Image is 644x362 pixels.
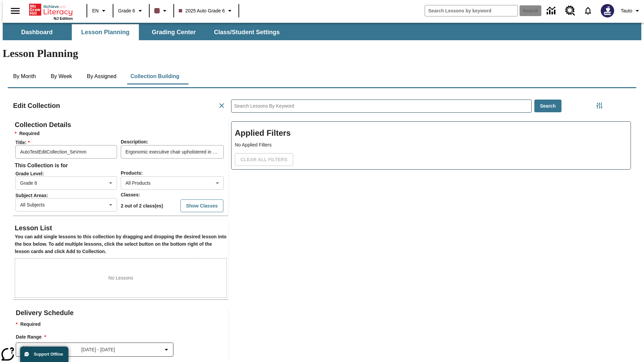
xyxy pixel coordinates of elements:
[15,130,227,137] h6: Required
[81,346,115,353] span: [DATE] - [DATE]
[231,121,631,170] div: Applied Filters
[89,5,111,17] button: Language: EN, Select a language
[561,2,579,20] a: Resource Center, Will open in new tab
[15,140,120,145] span: Title :
[121,139,148,144] span: Description :
[15,223,227,233] h2: Lesson List
[5,1,25,21] button: Open side menu
[15,119,227,130] h2: Collection Details
[15,193,120,198] span: Subject Areas :
[3,24,286,40] div: SubNavbar
[34,352,63,357] span: Support Offline
[140,24,207,40] button: Grading Center
[597,2,618,19] button: Select a new avatar
[72,24,139,40] button: Lesson Planning
[29,3,73,16] a: Home
[176,5,237,17] button: Class: 2025 Auto Grade 6, Select your class
[152,5,171,17] button: Class color is dark brown. Change class color
[15,233,227,255] h6: You can add single lessons to this collection by dragging and dropping the desired lesson into th...
[235,125,627,141] h2: Applied Filters
[235,141,627,148] p: No Applied Filters
[15,171,120,176] span: Grade Level :
[115,5,147,17] button: Grade: Grade 6, Select a grade
[15,145,117,159] input: Title
[15,161,227,170] h6: This Collection is for
[8,68,41,84] button: By Month
[15,176,117,190] div: Grade 6
[534,100,561,113] button: Search
[621,7,632,14] span: Tauto
[209,24,285,40] button: Class/Student Settings
[121,170,143,176] span: Products :
[16,334,228,341] h3: Date Range
[425,5,518,16] input: search field
[121,145,224,159] input: Description
[593,99,606,112] button: Filters Side menu
[16,307,228,318] h2: Delivery Schedule
[179,7,225,14] span: 2025 Auto Grade 6
[20,347,68,362] button: Support Offline
[118,7,135,14] span: Grade 6
[16,321,228,328] p: Required
[162,346,170,354] svg: Collapse Date Range Filter
[601,4,614,17] img: Avatar
[579,2,597,19] a: Notifications
[231,100,531,112] input: Search Lessons By Keyword
[108,275,133,282] p: No Lessons
[29,2,73,20] div: Home
[125,68,185,84] button: Collection Building
[92,7,99,14] span: EN
[15,198,117,212] div: All Subjects
[121,176,224,190] div: All Products
[3,24,70,40] button: Dashboard
[180,199,223,213] button: Show Classes
[45,68,78,84] button: By Week
[19,346,170,354] button: Select the date range menu item
[121,192,140,197] span: Classes :
[3,23,641,40] div: SubNavbar
[618,5,644,17] button: Profile/Settings
[13,100,60,111] h2: Edit Collection
[3,47,641,60] h1: Lesson Planning
[543,2,561,20] a: Data Center
[215,99,228,112] button: Cancel
[121,202,163,209] p: 2 out of 2 class(es)
[54,16,73,20] span: NJ Edition
[82,68,122,84] button: By Assigned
